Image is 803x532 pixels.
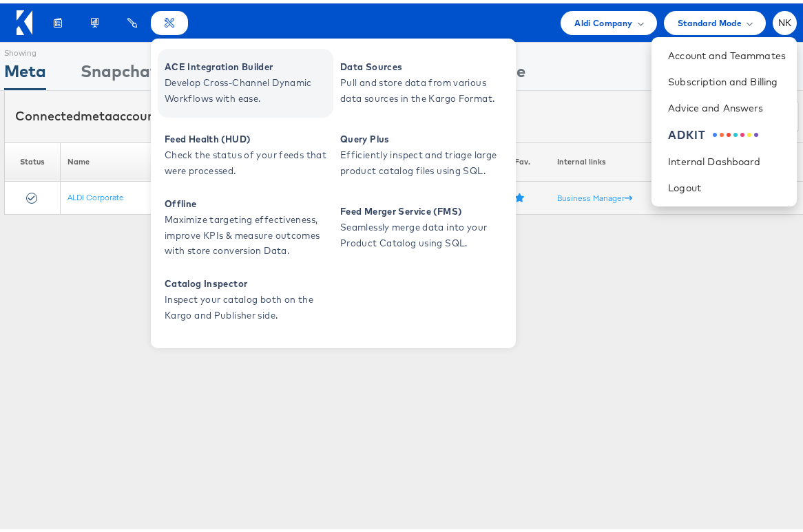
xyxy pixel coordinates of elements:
span: Inspect your catalog both on the Kargo and Publisher side. [165,288,330,320]
a: ACE Integration Builder Develop Cross-Channel Dynamic Workflows with ease. [158,45,333,114]
div: Showing [4,39,46,56]
a: Subscription and Billing [668,72,786,85]
span: Feed Merger Service (FMS) [340,200,505,216]
a: Logout [668,178,786,191]
a: ADKIT [668,124,786,140]
span: Feed Health (HUD) [165,128,330,144]
a: Query Plus Efficiently inspect and triage large product catalog files using SQL. [333,118,509,187]
span: Seamlessly merge data into your Product Catalog using SQL. [340,216,505,248]
a: Account and Teammates [668,45,786,59]
div: Meta [4,56,46,87]
span: Catalog Inspector [165,273,330,288]
span: meta [81,105,112,120]
a: ALDI Corporate [67,189,124,199]
a: Business Manager [557,189,632,200]
span: Standard Mode [678,12,742,27]
span: Offline [165,193,330,209]
a: Advice and Answers [668,98,786,111]
a: Offline Maximize targeting effectiveness, improve KPIs & measure outcomes with store conversion D... [158,190,333,259]
div: Connected accounts [15,104,167,122]
a: Catalog Inspector Inspect your catalog both on the Kargo and Publisher side. [158,262,333,331]
span: Efficiently inspect and triage large product catalog files using SQL. [340,144,505,175]
span: Query Plus [340,128,505,144]
a: Data Sources Pull and store data from various data sources in the Kargo Format. [333,45,509,114]
span: Data Sources [340,56,505,72]
div: Snapchat [81,56,158,87]
span: Pull and store data from various data sources in the Kargo Format. [340,72,505,103]
span: Maximize targeting effectiveness, improve KPIs & measure outcomes with store conversion Data. [165,209,330,255]
a: Feed Merger Service (FMS) Seamlessly merge data into your Product Catalog using SQL. [333,190,509,259]
span: Aldi Company [574,12,632,27]
a: Feed Health (HUD) Check the status of your feeds that were processed. [158,118,333,187]
th: Status [4,139,61,178]
span: ACE Integration Builder [165,56,330,72]
span: NK [778,15,792,24]
span: Check the status of your feeds that were processed. [165,144,330,175]
span: Develop Cross-Channel Dynamic Workflows with ease. [165,72,330,103]
a: Internal Dashboard [668,151,786,165]
th: Name [61,139,209,178]
div: ADKIT [668,124,706,140]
